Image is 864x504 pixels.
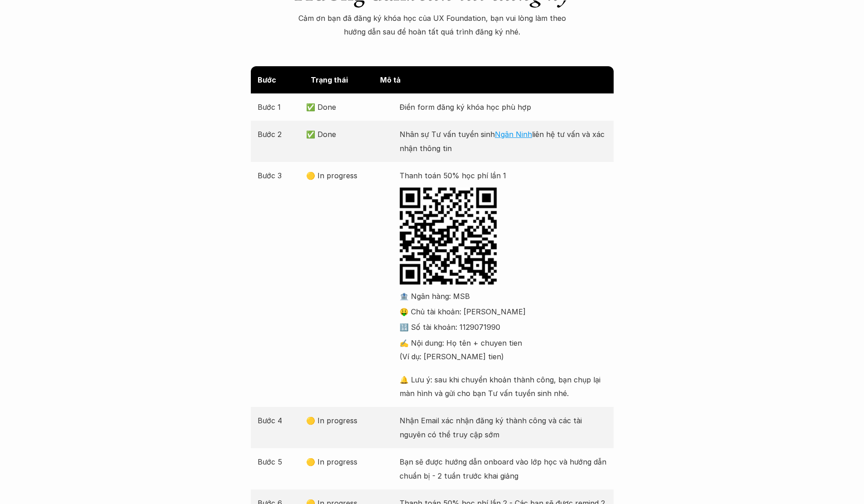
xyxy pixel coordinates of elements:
[258,75,276,84] strong: Bước
[380,75,400,84] strong: Mô tả
[400,373,607,401] p: 🔔 Lưu ý: sau khi chuyển khoản thành công, bạn chụp lại màn hình và gửi cho bạn Tư vấn tuyển sinh ...
[306,414,395,427] p: 🟡 In progress
[400,414,607,441] p: Nhận Email xác nhận đăng ký thành công và các tài nguyên có thể truy cập sớm
[400,100,607,114] p: Điền form đăng ký khóa học phù hợp
[495,130,532,139] a: Ngân Ninh
[400,289,607,303] p: 🏦 Ngân hàng: MSB
[296,11,568,39] p: Cảm ơn bạn đã đăng ký khóa học của UX Foundation, bạn vui lòng làm theo hướng dẫn sau để hoàn tất...
[258,414,302,427] p: Bước 4
[400,169,607,182] p: Thanh toán 50% học phí lần 1
[258,169,302,182] p: Bước 3
[400,455,607,483] p: Bạn sẽ được hướng dẫn onboard vào lớp học và hướng dẫn chuẩn bị - 2 tuần trước khai giảng
[306,127,395,141] p: ✅ Done
[258,127,302,141] p: Bước 2
[306,100,395,114] p: ✅ Done
[400,336,607,364] p: ✍️ Nội dung: Họ tên + chuyen tien (Ví dụ: [PERSON_NAME] tien)
[400,320,607,334] p: 🔢 Số tài khoản: 1129071990
[311,75,348,84] strong: Trạng thái
[258,100,302,114] p: Bước 1
[400,127,607,155] p: Nhân sự Tư vấn tuyển sinh liên hệ tư vấn và xác nhận thông tin
[258,455,302,469] p: Bước 5
[306,455,395,469] p: 🟡 In progress
[306,169,395,182] p: 🟡 In progress
[400,305,607,318] p: 🤑 Chủ tài khoản: [PERSON_NAME]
